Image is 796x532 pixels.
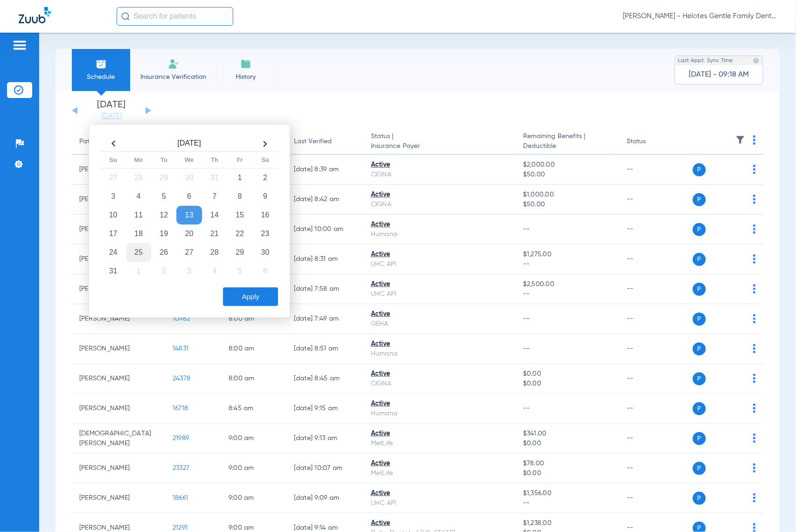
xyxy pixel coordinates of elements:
span: [PERSON_NAME] - Helotes Gentle Family Dentistry [623,12,777,21]
div: GEHA [371,319,508,329]
div: Patient Name [79,137,158,147]
span: -- [523,226,530,232]
span: $2,000.00 [523,160,612,170]
div: Active [371,518,508,528]
div: MetLife [371,439,508,448]
td: -- [619,483,682,513]
td: -- [619,185,682,215]
span: $1,000.00 [523,190,612,200]
td: 8:45 AM [221,394,286,424]
span: $341.00 [523,429,612,439]
div: Humana [371,349,508,359]
span: P [693,462,706,475]
div: Active [371,399,508,409]
img: group-dot-blue.svg [753,195,756,204]
img: Manual Insurance Verification [168,58,179,70]
td: [DATE] 7:49 AM [286,304,363,334]
div: Last Verified [294,137,332,147]
img: group-dot-blue.svg [753,254,756,264]
div: Active [371,220,508,230]
td: [PERSON_NAME] [72,483,165,513]
img: group-dot-blue.svg [753,434,756,443]
span: $78.00 [523,459,612,469]
span: -- [523,405,530,412]
span: History [223,72,268,82]
th: Status [619,129,682,155]
img: group-dot-blue.svg [753,224,756,234]
td: [DATE] 8:45 AM [286,364,363,394]
span: 21291 [173,525,188,531]
div: Active [371,429,508,439]
div: Last Verified [294,137,356,147]
img: group-dot-blue.svg [753,314,756,323]
div: Humana [371,409,508,419]
span: 18661 [173,495,188,501]
span: Deductible [523,141,612,151]
img: group-dot-blue.svg [753,344,756,353]
td: [DATE] 9:13 AM [286,424,363,454]
div: Active [371,309,508,319]
div: MetLife [371,469,508,478]
td: [DATE] 9:15 AM [286,394,363,424]
input: Search for patients [117,7,233,26]
div: UHC API [371,498,508,508]
td: [DATE] 7:58 AM [286,274,363,304]
span: P [693,402,706,415]
td: -- [619,334,682,364]
span: -- [523,259,612,269]
span: $0.00 [523,439,612,448]
td: -- [619,304,682,334]
span: $2,500.00 [523,280,612,289]
div: Patient Name [79,137,120,147]
span: P [693,372,706,385]
td: [PERSON_NAME] [72,304,165,334]
div: UHC API [371,289,508,299]
td: 9:00 AM [221,483,286,513]
td: [DEMOGRAPHIC_DATA][PERSON_NAME] [72,424,165,454]
img: Schedule [96,58,107,70]
td: -- [619,394,682,424]
td: [DATE] 10:07 AM [286,454,363,483]
span: P [693,223,706,236]
iframe: Chat Widget [749,487,796,532]
span: [DATE] - 09:18 AM [689,70,749,79]
div: Active [371,280,508,289]
span: $0.00 [523,369,612,379]
div: Active [371,160,508,170]
div: Active [371,190,508,200]
td: -- [619,424,682,454]
img: group-dot-blue.svg [753,374,756,383]
span: 23327 [173,465,189,471]
td: 9:00 AM [221,424,286,454]
span: $1,275.00 [523,250,612,259]
td: [PERSON_NAME] [72,454,165,483]
div: Active [371,250,508,259]
img: group-dot-blue.svg [753,165,756,174]
span: P [693,432,706,445]
div: Active [371,339,508,349]
td: [DATE] 9:09 AM [286,483,363,513]
img: Search Icon [121,12,130,21]
td: 8:00 AM [221,334,286,364]
span: Insurance Payer [371,141,508,151]
img: group-dot-blue.svg [753,404,756,413]
td: [PERSON_NAME] [72,394,165,424]
td: 9:00 AM [221,454,286,483]
span: -- [523,345,530,352]
span: -- [523,289,612,299]
div: Active [371,459,508,469]
td: 8:00 AM [221,364,286,394]
img: hamburger-icon [12,40,27,51]
img: History [240,58,251,70]
td: [DATE] 10:00 AM [286,215,363,245]
span: 16718 [173,405,188,412]
a: [DATE] [84,112,140,121]
th: [DATE] [126,136,252,152]
span: -- [523,315,530,322]
td: -- [619,364,682,394]
span: 14831 [173,345,189,352]
td: [PERSON_NAME] [72,334,165,364]
button: Apply [223,287,278,306]
span: Schedule [79,72,123,82]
